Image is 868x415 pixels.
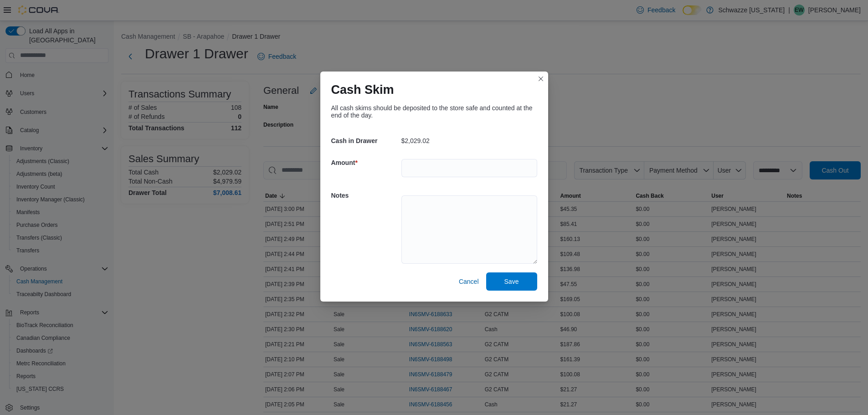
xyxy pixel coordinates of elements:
[331,154,400,172] h5: Amount
[459,277,479,286] span: Cancel
[455,272,483,291] button: Cancel
[401,137,430,144] p: $2,029.02
[535,73,546,84] button: Closes this modal window
[331,104,537,119] div: All cash skims should be deposited to the store safe and counted at the end of the day.
[331,132,400,150] h5: Cash in Drawer
[331,82,394,97] h1: Cash Skim
[331,186,400,205] h5: Notes
[504,277,519,286] span: Save
[486,272,537,291] button: Save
